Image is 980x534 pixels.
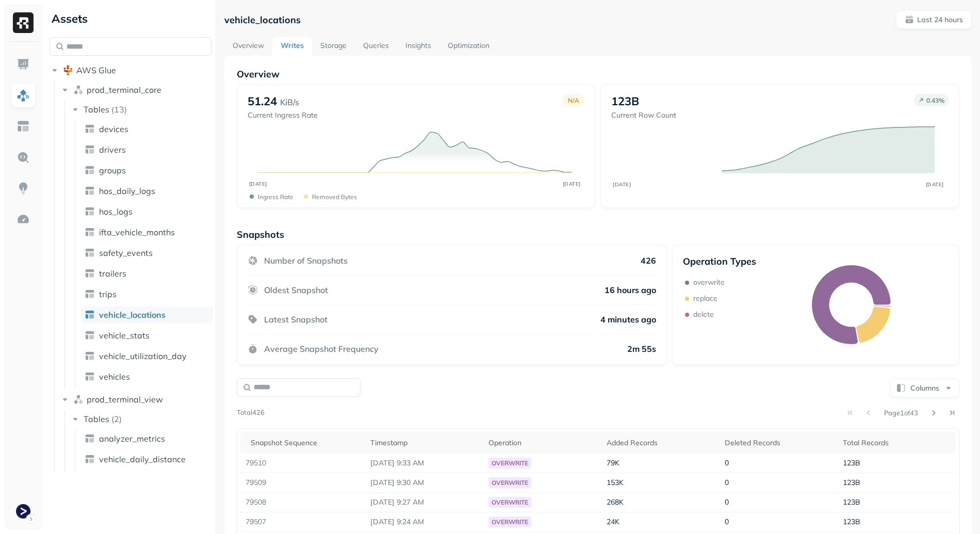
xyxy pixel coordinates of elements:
p: N/A [568,96,579,104]
span: analyzer_metrics [99,433,165,444]
a: safety_events [80,245,213,261]
p: Number of Snapshots [264,255,348,266]
img: Optimization [17,213,30,226]
p: 426 [641,255,656,266]
img: Assets [17,89,30,102]
span: 123B [843,497,860,507]
span: AWS Glue [76,65,116,75]
button: AWS Glue [50,62,211,78]
img: table [85,310,95,320]
tspan: [DATE] [249,181,267,187]
p: Total 426 [237,408,265,418]
span: 153K [607,478,624,487]
span: 268K [607,497,624,507]
span: 0 [725,517,729,526]
p: Snapshots [237,229,284,240]
img: Query Explorer [17,151,30,164]
a: Overview [224,37,272,56]
img: Terminal [16,504,30,519]
span: trailers [99,268,126,279]
img: Insights [17,182,30,195]
img: table [85,124,95,134]
div: overwrite [488,458,531,468]
span: vehicle_stats [99,330,150,341]
span: 0 [725,458,729,467]
a: devices [80,121,213,137]
img: table [85,248,95,258]
p: 4 minutes ago [600,314,656,325]
p: Operation Types [683,255,756,267]
p: Average Snapshot Frequency [264,344,379,354]
a: hos_logs [80,203,213,220]
a: Optimization [439,37,498,56]
img: table [85,186,95,196]
p: Removed bytes [312,193,357,201]
p: vehicle_locations [224,14,301,26]
span: 79K [607,458,619,467]
a: trips [80,286,213,302]
p: Last 24 hours [917,15,963,25]
td: 79510 [240,454,366,473]
img: table [85,433,95,444]
div: Added Records [607,438,714,448]
p: Current Ingress Rate [248,110,318,120]
span: vehicle_locations [99,310,166,320]
span: vehicles [99,371,130,382]
p: Current Row Count [611,110,676,120]
p: ( 13 ) [111,104,127,115]
div: Assets [50,10,211,27]
div: Timestamp [370,438,478,448]
a: Storage [312,37,355,56]
p: Oldest Snapshot [264,285,328,295]
img: namespace [73,394,84,404]
p: ( 2 ) [111,414,122,424]
span: Tables [84,414,109,424]
img: table [85,371,95,382]
a: Writes [272,37,312,56]
span: trips [99,289,117,299]
img: namespace [73,85,84,95]
a: trailers [80,265,213,282]
div: Snapshot Sequence [251,438,361,448]
td: 79509 [240,473,366,493]
span: 123B [843,458,860,467]
div: Operation [488,438,596,448]
a: vehicle_locations [80,306,213,323]
td: 79507 [240,512,366,532]
img: root [63,65,73,75]
button: Tables(13) [70,101,213,118]
a: Queries [355,37,397,56]
span: hos_daily_logs [99,186,155,196]
div: overwrite [488,477,531,488]
a: analyzer_metrics [80,430,213,447]
p: replace [693,294,717,303]
div: overwrite [488,516,531,527]
p: Ingress Rate [258,193,293,201]
a: vehicle_utilization_day [80,348,213,364]
p: 51.24 [248,94,277,108]
div: Deleted Records [725,438,832,448]
p: Aug 22, 2025 9:30 AM [370,478,478,488]
p: KiB/s [280,96,299,108]
p: 16 hours ago [605,285,656,295]
p: Page 1 of 43 [884,408,918,417]
a: ifta_vehicle_months [80,224,213,240]
img: table [85,268,95,279]
img: Ryft [13,12,34,33]
tspan: [DATE] [562,181,580,187]
p: Latest Snapshot [264,314,328,325]
a: Insights [397,37,439,56]
button: Columns [890,379,959,397]
a: drivers [80,141,213,158]
img: table [85,330,95,341]
button: prod_terminal_view [60,391,212,408]
span: vehicle_daily_distance [99,454,186,464]
span: hos_logs [99,206,133,217]
img: table [85,144,95,155]
p: Aug 22, 2025 9:24 AM [370,517,478,527]
div: Total Records [843,438,951,448]
a: vehicle_daily_distance [80,451,213,467]
p: Aug 22, 2025 9:27 AM [370,497,478,507]
span: 123B [843,478,860,487]
p: Aug 22, 2025 9:33 AM [370,458,478,468]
